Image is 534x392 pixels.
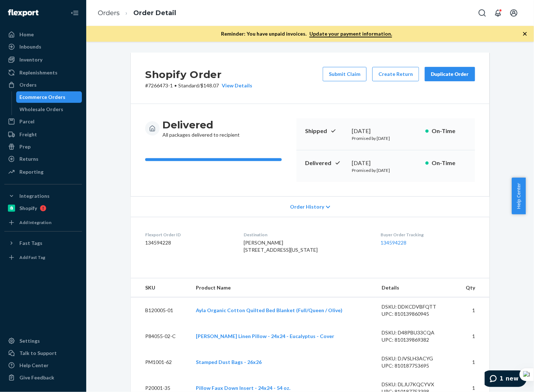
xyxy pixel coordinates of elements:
[196,333,335,339] a: [PERSON_NAME] Linen Pillow - 24x24 - Eucalyptus - Cover
[4,79,82,91] a: Orders
[4,237,82,249] button: Fast Tags
[4,166,82,178] a: Reporting
[455,349,489,375] td: 1
[19,81,37,88] div: Orders
[196,385,291,391] a: Pillow Faux Down Insert - 24x24 - 54 oz.
[381,240,406,246] a: 134594228
[19,219,51,225] div: Add Integration
[376,278,455,297] th: Details
[382,336,449,343] div: UPC: 810139869382
[221,30,392,37] p: Reminder: You have unpaid invoices.
[162,118,240,131] h3: Delivered
[244,232,369,238] dt: Destination
[19,362,49,369] div: Help Center
[145,82,252,89] p: # 7266473-1 / $148.07
[190,278,376,297] th: Product Name
[382,381,449,388] div: DSKU: DLJU7KQCYVX
[68,6,82,20] button: Close Navigation
[20,94,66,101] div: Ecommerce Orders
[425,67,475,81] button: Duplicate Order
[4,202,82,214] a: Shopify
[4,116,82,127] a: Parcel
[133,9,176,17] a: Order Detail
[92,3,182,24] ol: breadcrumbs
[196,307,343,313] a: Ayla Organic Cotton Quilted Bed Blanket (Full/Queen / Olive)
[432,159,466,167] p: On-Time
[19,155,38,163] div: Returns
[145,232,232,238] dt: Flexport Order ID
[4,54,82,65] a: Inventory
[4,29,82,40] a: Home
[20,106,64,113] div: Wholesale Orders
[131,297,190,324] td: B120005-01
[19,337,40,345] div: Settings
[131,323,190,349] td: P84055-02-C
[4,252,82,263] a: Add Fast Tag
[382,310,449,318] div: UPC: 810139860945
[382,303,449,310] div: DSKU: DDKCDVBFQTT
[19,56,42,63] div: Inventory
[431,70,469,78] div: Duplicate Order
[4,347,82,359] button: Talk to Support
[196,359,262,365] a: Stamped Dust Bags - 26x26
[19,43,41,50] div: Inbounds
[19,118,34,125] div: Parcel
[4,190,82,202] button: Integrations
[382,355,449,362] div: DSKU: DJVSLH3ACYG
[19,205,37,212] div: Shopify
[19,350,57,357] div: Talk to Support
[19,168,43,176] div: Reporting
[455,297,489,324] td: 1
[305,127,346,135] p: Shipped
[323,67,367,81] button: Submit Claim
[19,254,45,260] div: Add Fast Tag
[19,31,34,38] div: Home
[352,127,420,135] div: [DATE]
[382,329,449,336] div: DSKU: D48PBU33CQA
[4,67,82,78] a: Replenishments
[8,9,38,17] img: Flexport logo
[4,360,82,371] a: Help Center
[4,372,82,383] button: Give Feedback
[4,153,82,165] a: Returns
[352,135,420,141] p: Promised by [DATE]
[4,41,82,53] a: Inbounds
[178,82,199,88] span: Standard
[372,67,419,81] button: Create Return
[485,370,527,388] iframe: Opens a widget where you can chat to one of our agents
[19,131,37,138] div: Freight
[455,278,489,297] th: Qty
[512,178,526,214] button: Help Center
[352,159,420,167] div: [DATE]
[145,239,232,246] dd: 134594228
[455,323,489,349] td: 1
[507,6,521,20] button: Open account menu
[244,240,318,253] span: [PERSON_NAME] [STREET_ADDRESS][US_STATE]
[491,6,505,20] button: Open notifications
[174,82,177,88] span: •
[290,203,324,210] span: Order History
[19,240,42,247] div: Fast Tags
[381,232,475,238] dt: Buyer Order Tracking
[382,362,449,369] div: UPC: 810187753695
[4,129,82,140] a: Freight
[4,217,82,228] a: Add Integration
[4,141,82,152] a: Prep
[305,159,346,167] p: Delivered
[16,91,82,103] a: Ecommerce Orders
[352,167,420,173] p: Promised by [DATE]
[19,69,57,76] div: Replenishments
[19,192,50,200] div: Integrations
[219,82,252,89] button: View Details
[145,67,252,82] h2: Shopify Order
[19,374,54,381] div: Give Feedback
[16,104,82,115] a: Wholesale Orders
[4,335,82,347] a: Settings
[131,349,190,375] td: PM1001-62
[19,143,31,150] div: Prep
[475,6,489,20] button: Open Search Box
[131,278,190,297] th: SKU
